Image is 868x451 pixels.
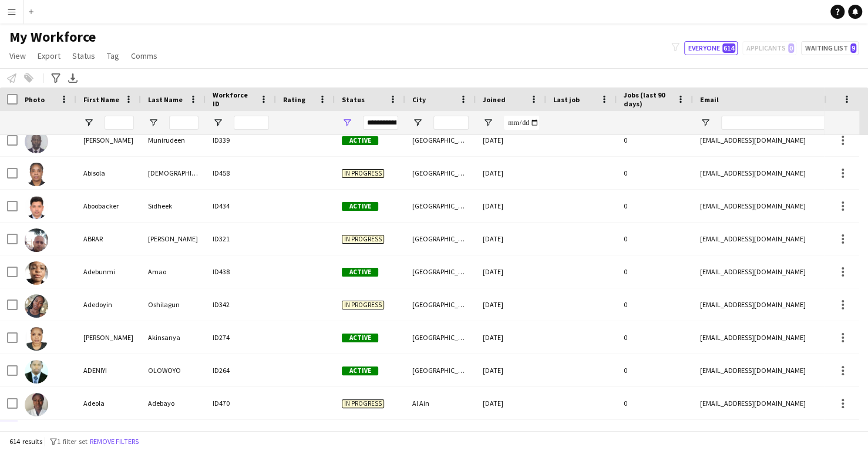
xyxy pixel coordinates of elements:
div: ID274 [206,321,276,354]
button: Open Filter Menu [412,117,423,128]
span: Email [700,95,719,104]
div: Al Ain [405,387,476,419]
div: Adebunmi [76,255,141,288]
img: Adebunmi Amao [25,261,48,285]
span: Photo [25,95,45,104]
div: ID339 [206,124,276,156]
div: [GEOGRAPHIC_DATA] [405,157,476,189]
app-action-btn: Export XLSX [66,71,80,85]
div: ID342 [206,288,276,321]
div: [GEOGRAPHIC_DATA] [405,321,476,354]
div: Abisola [76,157,141,189]
div: [GEOGRAPHIC_DATA] [405,124,476,156]
span: In progress [342,169,384,178]
div: [DATE] [476,288,546,321]
img: Aboobacker Sidheek [25,196,48,219]
input: First Name Filter Input [105,116,134,130]
div: [DATE] [476,387,546,419]
span: Joined [483,95,506,104]
div: 0 [617,223,693,255]
div: [GEOGRAPHIC_DATA] [405,288,476,321]
span: View [9,51,26,61]
div: ID321 [206,223,276,255]
div: Adedoyin [76,288,141,321]
a: Export [33,48,65,63]
span: City [412,95,426,104]
span: Status [342,95,365,104]
input: Joined Filter Input [504,116,539,130]
button: Open Filter Menu [83,117,94,128]
div: [DATE] [476,321,546,354]
div: Oshilagun [141,288,206,321]
button: Open Filter Menu [483,117,493,128]
a: Status [68,48,100,63]
button: Waiting list9 [801,41,859,55]
span: Tag [107,51,119,61]
span: Comms [131,51,157,61]
div: [DATE] [476,190,546,222]
div: Sidheek [141,190,206,222]
button: Open Filter Menu [213,117,223,128]
div: OLOWOYO [141,354,206,386]
span: Last Name [148,95,183,104]
div: [PERSON_NAME] [76,124,141,156]
div: [DATE] [476,157,546,189]
span: First Name [83,95,119,104]
div: [GEOGRAPHIC_DATA] [405,190,476,222]
div: ID434 [206,190,276,222]
div: ID264 [206,354,276,386]
div: Aboobacker [76,190,141,222]
div: Adeola [76,387,141,419]
div: [DATE] [476,124,546,156]
span: Active [342,136,378,145]
div: 0 [617,157,693,189]
span: Jobs (last 90 days) [624,90,672,108]
img: Adeola Adebayo [25,393,48,416]
span: Active [342,268,378,277]
span: In progress [342,301,384,309]
div: [DEMOGRAPHIC_DATA] [141,157,206,189]
div: [DATE] [476,354,546,386]
div: 0 [617,190,693,222]
div: 0 [617,124,693,156]
app-action-btn: Advanced filters [49,71,63,85]
div: 0 [617,288,693,321]
a: Tag [102,48,124,63]
span: Workforce ID [213,90,255,108]
input: Last Name Filter Input [169,116,199,130]
a: Comms [126,48,162,63]
div: Adebayo [141,387,206,419]
div: ADENIYI [76,354,141,386]
div: [GEOGRAPHIC_DATA] [405,223,476,255]
span: In progress [342,399,384,408]
div: ID438 [206,255,276,288]
div: Amao [141,255,206,288]
img: ABRAR AHMAD [25,228,48,252]
img: Adenike Akinsanya [25,327,48,351]
button: Remove filters [88,435,141,448]
span: My Workforce [9,28,96,46]
div: [DATE] [476,255,546,288]
span: In progress [342,235,384,244]
div: 0 [617,321,693,354]
button: Open Filter Menu [700,117,711,128]
span: 614 [722,43,735,53]
img: Abisola Duyilemi [25,163,48,186]
span: 9 [850,43,856,53]
div: [GEOGRAPHIC_DATA] [405,354,476,386]
input: Workforce ID Filter Input [234,116,269,130]
span: Active [342,334,378,342]
div: [PERSON_NAME] [141,223,206,255]
span: Rating [283,95,305,104]
img: ADENIYI OLOWOYO [25,360,48,383]
a: View [5,48,31,63]
span: Last job [553,95,580,104]
div: 0 [617,354,693,386]
span: Status [72,51,95,61]
button: Open Filter Menu [148,117,159,128]
span: 1 filter set [57,437,88,446]
div: ABRAR [76,223,141,255]
span: Active [342,366,378,375]
span: Export [38,51,60,61]
div: [PERSON_NAME] [76,321,141,354]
